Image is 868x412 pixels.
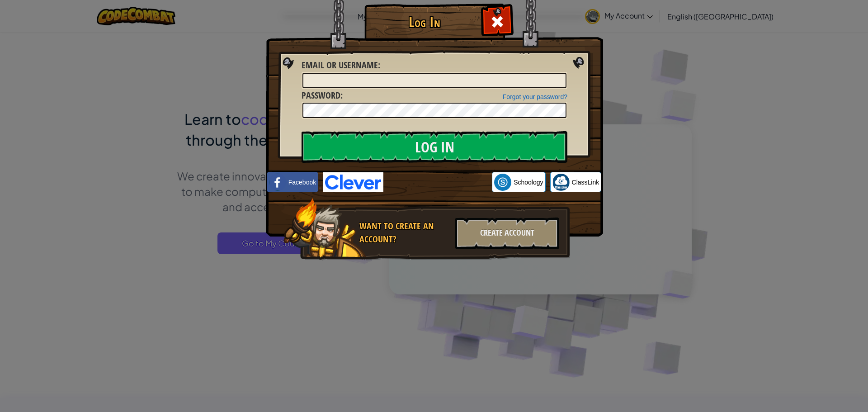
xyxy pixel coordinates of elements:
[572,178,599,187] span: ClassLink
[323,172,383,192] img: clever-logo-blue.png
[359,220,450,246] div: Want to create an account?
[302,131,567,163] input: Log In
[302,59,380,72] label: :
[367,14,482,30] h1: Log In
[455,218,559,249] div: Create Account
[288,178,316,187] span: Facebook
[514,178,543,187] span: Schoology
[552,174,570,191] img: classlink-logo-small.png
[302,59,378,71] span: Email or Username
[494,174,511,191] img: schoology.png
[383,172,492,192] iframe: Sign in with Google Button
[302,89,343,102] label: :
[302,89,340,101] span: Password
[503,93,567,100] a: Forgot your password?
[269,174,286,191] img: facebook_small.png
